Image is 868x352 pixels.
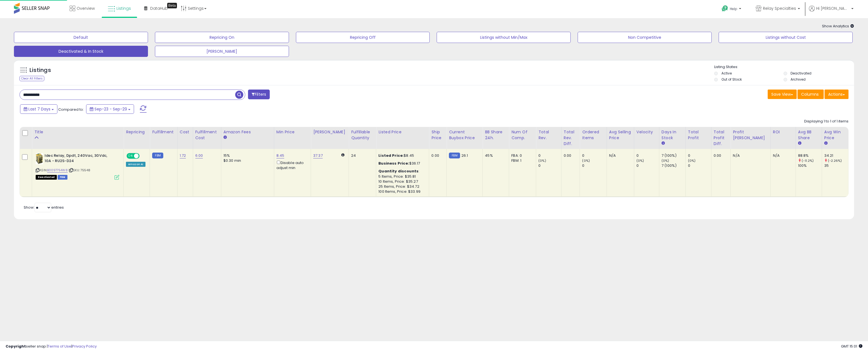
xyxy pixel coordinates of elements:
div: 35 [824,163,848,168]
span: Last 7 Days [28,106,50,112]
div: Total Profit [688,129,709,141]
small: (0%) [582,158,590,163]
button: Listings without Cost [719,32,853,43]
span: FBM [58,175,68,180]
h5: Listings [30,66,51,74]
div: N/A [609,153,630,158]
div: Title [34,129,121,135]
span: Columns [801,91,819,97]
span: Show Analytics [822,23,854,29]
small: (0%) [688,158,696,163]
div: 0 [636,163,659,168]
div: 0 [582,153,606,158]
div: Num of Comp. [511,129,534,141]
button: Last 7 Days [20,104,57,114]
small: Avg BB Share. [798,141,801,146]
a: 8.45 [276,153,285,158]
div: Total Profit Diff. [714,129,728,147]
a: Hi [PERSON_NAME] [809,6,854,18]
button: Columns [798,90,824,99]
span: Overview [77,6,95,11]
button: Deactivated & In Stock [14,46,148,57]
div: N/A [733,153,766,158]
div: 25 Items, Price: $34.72 [378,184,425,189]
div: Cost [180,129,191,135]
button: Repricing On [155,32,289,43]
span: Sep-23 - Sep-29 [94,106,127,112]
div: : [378,169,425,174]
span: ON [127,154,134,158]
div: 0 [636,153,659,158]
button: Filters [248,90,270,99]
div: Current Buybox Price [449,129,480,141]
button: Default [14,32,148,43]
button: Save View [768,90,797,99]
span: Listings [116,6,131,11]
div: Total Rev. Diff. [564,129,578,147]
small: FBM [449,153,460,158]
div: Ship Price [431,129,444,141]
div: Min Price [276,129,308,135]
div: 10 Items, Price: $35.27 [378,179,425,184]
div: $36.17 [378,161,425,166]
small: FBM [152,153,163,158]
a: Help [717,1,747,18]
div: 15% [223,153,270,158]
div: 88.8% [798,153,822,158]
div: Avg Win Price [824,129,846,141]
div: [PERSON_NAME] [313,129,346,135]
div: Repricing [126,129,147,135]
span: | SKU: 75548 [69,168,90,172]
div: Listed Price [378,129,427,135]
div: Profit [PERSON_NAME] [733,129,768,141]
small: (0%) [538,158,546,163]
div: Fulfillable Quantity [351,129,374,141]
div: Ordered Items [582,129,604,141]
div: Amazon Fees [223,129,272,135]
b: Listed Price: [378,153,404,158]
p: Listing States: [714,64,854,70]
span: Relay Specialties [763,6,796,11]
div: 0.00 [564,153,576,158]
div: 0 [582,163,606,168]
label: Active [721,71,732,76]
div: 5 Items, Price: $35.81 [378,174,425,179]
div: 0 [688,153,711,158]
div: Days In Stock [662,129,683,141]
a: 37.37 [313,153,323,158]
small: (0%) [662,158,669,163]
button: Non Competitive [578,32,712,43]
b: Quantity discounts [378,168,419,174]
a: B005T754W8 [47,168,68,173]
span: Hi [PERSON_NAME] [816,6,850,11]
small: (-11.2%) [802,158,814,163]
button: Repricing Off [296,32,430,43]
span: 26.1 [461,153,468,158]
label: Deactivated [791,71,811,76]
span: OFF [139,154,148,158]
div: Disable auto adjust min [276,160,307,170]
button: [PERSON_NAME] [155,46,289,57]
div: Avg BB Share [798,129,820,141]
div: Fulfillment Cost [195,129,219,141]
i: Get Help [721,5,728,12]
div: $0.30 min [223,158,270,163]
div: ROI [773,129,793,135]
div: 0.00 [431,153,442,158]
div: 24 [351,153,372,158]
div: ASIN: [36,153,119,179]
img: 416IkLdg5lL._SL40_.jpg [36,153,43,164]
div: 100 Items, Price: $33.99 [378,189,425,194]
b: Idec Relay, Dpdt, 240Vac, 30Vdc, 10A - RU2S-D24 [45,153,112,165]
div: FBA: 0 [511,153,532,158]
div: Total Rev. [538,129,559,141]
div: Clear All Filters [20,76,44,81]
span: All listings that are unavailable for purchase on Amazon for any reason other than out-of-stock [36,175,57,180]
span: Help [730,6,737,11]
div: BB Share 24h. [485,129,507,141]
div: FBM: 1 [511,158,532,163]
button: Sep-23 - Sep-29 [86,104,134,114]
div: Fulfillment [152,129,175,135]
div: Displaying 1 to 1 of 1 items [804,119,848,124]
div: N/A [773,153,791,158]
